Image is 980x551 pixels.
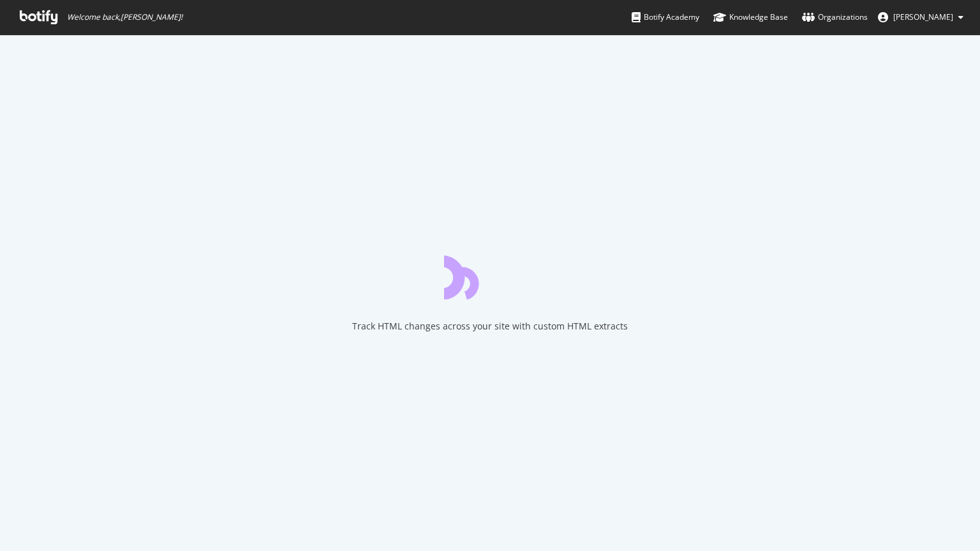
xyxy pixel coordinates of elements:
[893,11,953,22] span: Alex Keene
[868,7,974,27] button: [PERSON_NAME]
[352,320,628,333] div: Track HTML changes across your site with custom HTML extracts
[713,11,788,24] div: Knowledge Base
[802,11,868,24] div: Organizations
[632,11,699,24] div: Botify Academy
[67,12,182,22] span: Welcome back, [PERSON_NAME] !
[444,253,536,299] div: animation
